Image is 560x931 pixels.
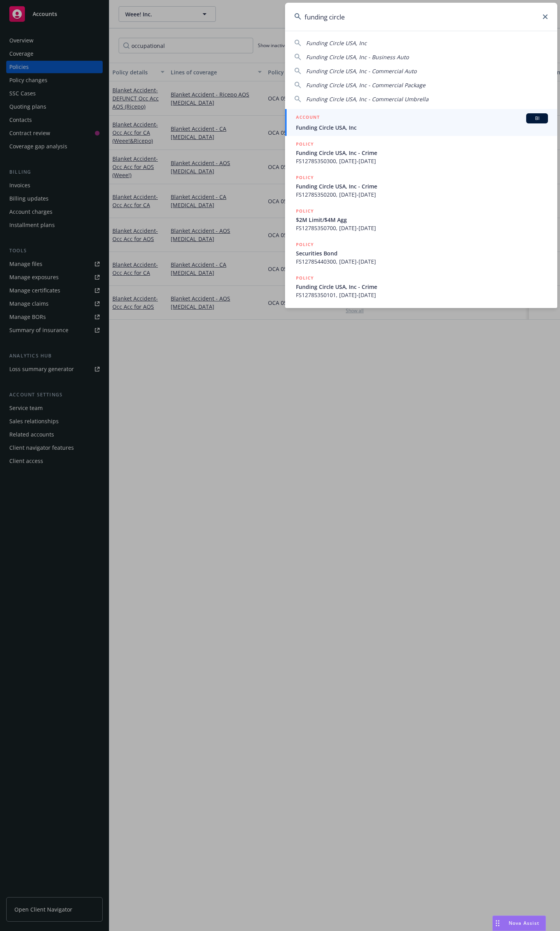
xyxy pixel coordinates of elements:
[296,140,314,148] h5: POLICY
[529,115,545,122] span: BI
[285,203,557,236] a: POLICY$2M Limit/$4M AggFS12785350700, [DATE]-[DATE]
[296,190,548,199] span: FS12785350200, [DATE]-[DATE]
[296,257,548,266] span: FS12785440300, [DATE]-[DATE]
[306,67,416,75] span: Funding Circle USA, Inc - Commercial Auto
[296,149,548,157] span: Funding Circle USA, Inc - Crime
[296,157,548,165] span: FS12785350300, [DATE]-[DATE]
[285,270,557,303] a: POLICYFunding Circle USA, Inc - CrimeFS12785350101, [DATE]-[DATE]
[296,283,548,291] span: Funding Circle USA, Inc - Crime
[296,113,320,123] h5: ACCOUNT
[493,916,502,931] div: Drag to move
[285,109,557,136] a: ACCOUNTBIFunding Circle USA, Inc
[296,249,548,257] span: Securities Bond
[492,915,546,931] button: Nova Assist
[296,241,314,248] h5: POLICY
[296,216,548,224] span: $2M Limit/$4M Agg
[296,174,314,181] h5: POLICY
[285,236,557,270] a: POLICYSecurities BondFS12785440300, [DATE]-[DATE]
[306,95,429,103] span: Funding Circle USA, Inc - Commercial Umbrella
[285,136,557,169] a: POLICYFunding Circle USA, Inc - CrimeFS12785350300, [DATE]-[DATE]
[285,169,557,203] a: POLICYFunding Circle USA, Inc - CrimeFS12785350200, [DATE]-[DATE]
[296,224,548,232] span: FS12785350700, [DATE]-[DATE]
[296,274,314,282] h5: POLICY
[285,3,557,31] input: Search...
[296,182,548,190] span: Funding Circle USA, Inc - Crime
[296,207,314,215] h5: POLICY
[306,39,367,47] span: Funding Circle USA, Inc
[306,53,409,61] span: Funding Circle USA, Inc - Business Auto
[306,81,425,89] span: Funding Circle USA, Inc - Commercial Package
[296,291,548,299] span: FS12785350101, [DATE]-[DATE]
[509,920,539,926] span: Nova Assist
[296,123,548,132] span: Funding Circle USA, Inc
